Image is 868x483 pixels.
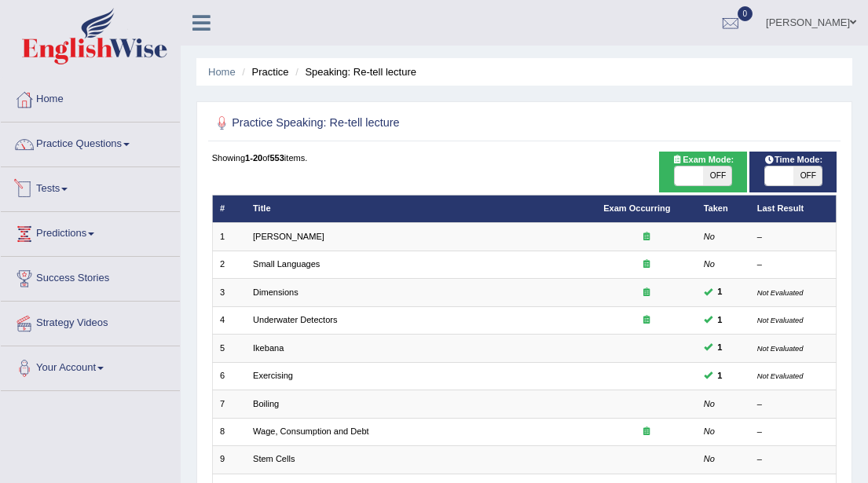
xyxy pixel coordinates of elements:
td: 2 [212,251,246,278]
span: You can still take this question [712,369,727,383]
td: 6 [212,362,246,390]
a: Small Languages [253,259,320,269]
div: – [757,398,829,411]
div: Exam occurring question [603,314,689,327]
span: You can still take this question [712,285,727,299]
td: 3 [212,279,246,306]
td: 8 [212,418,246,445]
h2: Practice Speaking: Re-tell lecture [212,113,599,134]
a: Exercising [253,371,293,380]
a: Home [1,78,180,117]
div: Exam occurring question [603,287,689,299]
th: Taken [696,195,749,222]
span: OFF [793,166,822,185]
div: Showing of items. [212,152,837,164]
span: You can still take this question [712,313,727,327]
li: Practice [238,64,288,79]
a: Stem Cells [253,454,295,463]
b: 1-20 [245,153,262,163]
th: Title [246,195,596,222]
small: Not Evaluated [757,371,804,380]
em: No [704,399,715,408]
a: Home [208,66,236,78]
a: Strategy Videos [1,302,180,341]
div: Exam occurring question [603,231,689,243]
a: Success Stories [1,257,180,296]
div: – [757,231,829,243]
small: Not Evaluated [757,288,804,297]
a: Boiling [253,399,279,408]
a: Ikebana [253,343,284,353]
span: Time Mode: [759,153,828,167]
div: – [757,258,829,271]
span: Exam Mode: [667,153,739,167]
td: 9 [212,446,246,474]
a: Dimensions [253,287,298,297]
div: Exam occurring question [603,258,689,271]
div: Show exams occurring in exams [659,152,746,192]
em: No [704,259,715,269]
a: [PERSON_NAME] [253,232,324,241]
span: You can still take this question [712,341,727,355]
em: No [704,426,715,436]
a: Exam Occurring [603,203,670,213]
a: Underwater Detectors [253,315,337,324]
div: Exam occurring question [603,426,689,438]
b: 553 [269,153,284,163]
div: – [757,453,829,466]
em: No [704,454,715,463]
em: No [704,232,715,241]
td: 4 [212,306,246,334]
th: Last Result [749,195,837,222]
span: 0 [738,6,753,21]
td: 1 [212,223,246,251]
span: OFF [703,166,731,185]
a: Predictions [1,212,180,251]
a: Practice Questions [1,123,180,162]
th: # [212,195,246,222]
small: Not Evaluated [757,344,804,353]
small: Not Evaluated [757,316,804,324]
a: Your Account [1,346,180,386]
li: Speaking: Re-tell lecture [291,64,416,79]
a: Tests [1,167,180,207]
a: Wage, Consumption and Debt [253,426,369,436]
td: 7 [212,390,246,418]
td: 5 [212,335,246,362]
div: – [757,426,829,438]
